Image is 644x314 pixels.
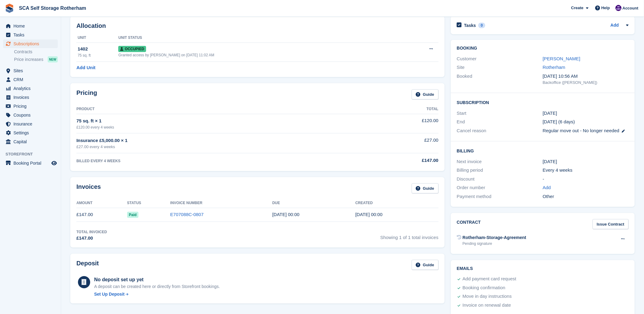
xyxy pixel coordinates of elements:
[13,84,50,93] span: Analytics
[76,260,99,270] h2: Deposit
[3,84,58,93] a: menu
[13,31,50,39] span: Tasks
[457,110,543,117] div: Start
[3,39,58,48] a: menu
[543,80,629,86] div: Backoffice ([PERSON_NAME])
[76,104,350,114] th: Product
[457,193,543,200] div: Payment method
[3,75,58,84] a: menu
[76,158,350,164] div: BILLED EVERY 4 WEEKS
[543,110,557,117] time: 2025-08-13 23:00:00 UTC
[457,55,543,62] div: Customer
[457,266,629,271] h2: Emails
[543,56,580,61] a: [PERSON_NAME]
[623,5,638,11] span: Account
[463,293,512,300] div: Move in day instructions
[457,118,543,125] div: End
[170,198,272,208] th: Invoice Number
[6,151,61,157] span: Storefront
[3,120,58,128] a: menu
[457,184,543,191] div: Order number
[3,66,58,75] a: menu
[13,159,50,167] span: Booking Portal
[76,235,107,242] div: £147.00
[94,291,125,297] div: Set Up Deposit
[94,291,220,297] a: Set Up Deposit
[118,33,401,43] th: Unit Status
[543,193,629,200] div: Other
[76,22,439,29] h2: Allocation
[3,93,58,102] a: menu
[602,5,610,11] span: Help
[350,104,439,114] th: Total
[593,219,629,229] a: Issue Contract
[48,56,58,62] div: NEW
[76,33,118,43] th: Unit
[543,128,620,133] span: Regular move out - No longer needed
[478,23,485,28] div: 0
[13,93,50,102] span: Invoices
[457,64,543,71] div: Site
[611,22,619,29] a: Add
[463,241,526,246] div: Pending signature
[571,5,583,11] span: Create
[543,167,629,174] div: Every 4 weeks
[76,229,107,235] div: Total Invoiced
[350,114,439,133] td: £120.00
[76,118,350,125] div: 75 sq. ft × 1
[118,52,401,58] div: Granted access by [PERSON_NAME] on [DATE] 11:02 AM
[272,212,300,217] time: 2025-08-14 23:00:00 UTC
[3,129,58,137] a: menu
[118,46,146,52] span: Occupied
[463,275,517,283] div: Add payment card request
[355,198,439,208] th: Created
[14,49,58,55] a: Contracts
[381,229,439,242] span: Showing 1 of 1 total invoices
[3,31,58,39] a: menu
[76,208,127,222] td: £147.00
[14,57,43,62] span: Price increases
[13,75,50,84] span: CRM
[127,212,138,218] span: Paid
[412,260,439,270] a: Guide
[272,198,355,208] th: Due
[464,23,476,28] h2: Tasks
[14,56,58,63] a: Price increases NEW
[463,302,511,309] div: Invoice on renewal date
[76,125,350,130] div: £120.00 every 4 weeks
[78,53,118,58] div: 75 sq. ft
[94,283,220,290] p: A deposit can be created here or directly from Storefront bookings.
[543,184,551,191] a: Add
[13,111,50,119] span: Coupons
[13,66,50,75] span: Sites
[94,276,220,283] div: No deposit set up yet
[13,102,50,110] span: Pricing
[350,157,439,164] div: £147.00
[457,99,629,105] h2: Subscription
[3,159,58,167] a: menu
[13,129,50,137] span: Settings
[76,144,350,150] div: £27.00 every 4 weeks
[3,137,58,146] a: menu
[5,4,14,13] img: stora-icon-8386f47178a22dfd0bd8f6a31ec36ba5ce8667c1dd55bd0f319d3a0aa187defe.svg
[3,22,58,30] a: menu
[543,176,629,183] div: -
[76,64,95,71] a: Add Unit
[457,127,543,134] div: Cancel reason
[543,73,629,80] div: [DATE] 10:56 AM
[13,39,50,48] span: Subscriptions
[412,183,439,193] a: Guide
[457,219,481,229] h2: Contract
[350,133,439,153] td: £27.00
[76,198,127,208] th: Amount
[457,148,629,154] h2: Billing
[13,120,50,128] span: Insurance
[355,212,383,217] time: 2025-08-13 23:00:44 UTC
[76,89,97,99] h2: Pricing
[412,89,439,99] a: Guide
[170,212,204,217] a: E707088C-0807
[76,137,350,144] div: Insurance £5,000.00 × 1
[13,22,50,30] span: Home
[13,137,50,146] span: Capital
[543,65,565,70] a: Rotherham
